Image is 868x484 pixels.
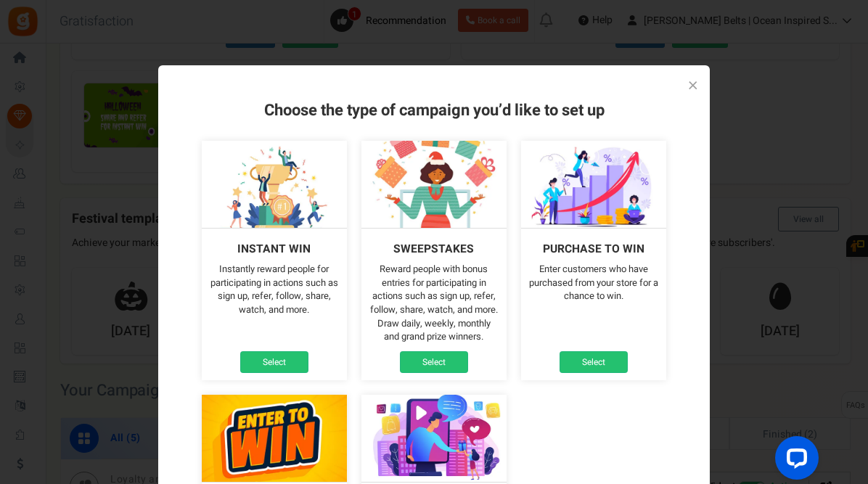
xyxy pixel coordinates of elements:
p: Instantly reward people for participating in actions such as sign up, refer, follow, share, watch... [209,263,340,316]
h4: Sweepstakes [393,243,474,255]
h4: Instant win [237,243,311,255]
h4: Purchase to win [543,243,644,255]
a: × [688,78,698,94]
img: contests.webp [202,395,347,482]
img: purchase_to_win.webp [521,141,666,228]
a: Select [240,351,308,373]
img: sweepstakes.webp [361,141,507,228]
img: giveaways.webp [361,395,507,482]
img: instant-win.webp [202,141,347,228]
p: Enter customers who have purchased from your store for a chance to win. [528,263,659,303]
p: Reward people with bonus entries for participating in actions such as sign up, refer, follow, sha... [369,263,499,343]
a: Select [560,351,628,373]
h3: Choose the type of campaign you’d like to set up [195,102,673,119]
a: Select [400,351,468,373]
